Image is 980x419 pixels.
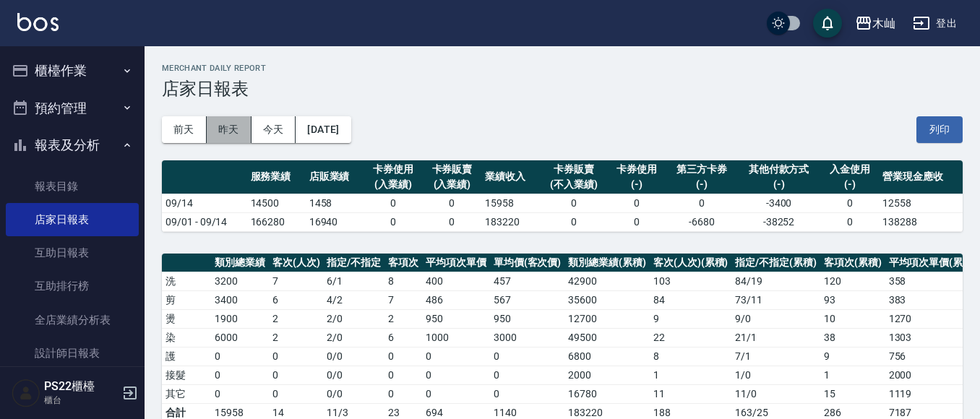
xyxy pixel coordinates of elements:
[423,194,481,212] td: 0
[564,272,650,290] td: 42900
[490,347,565,366] td: 0
[422,254,490,272] th: 平均項次單價
[849,9,901,38] button: 木屾
[650,309,732,328] td: 9
[306,194,364,212] td: 1458
[211,309,269,328] td: 1900
[669,162,733,177] div: 第三方卡券
[162,160,963,232] table: a dense table
[666,194,736,212] td: 0
[422,347,490,366] td: 0
[422,366,490,384] td: 0
[490,254,565,272] th: 單均價(客次價)
[490,290,565,309] td: 567
[269,272,324,290] td: 7
[364,212,423,231] td: 0
[17,13,59,31] img: Logo
[490,366,565,384] td: 0
[422,272,490,290] td: 400
[364,194,423,212] td: 0
[384,309,422,328] td: 2
[543,162,603,177] div: 卡券販賣
[384,366,422,384] td: 0
[879,160,963,194] th: 營業現金應收
[368,162,419,177] div: 卡券使用
[820,366,885,384] td: 1
[368,177,419,192] div: (入業績)
[162,272,211,290] td: 洗
[731,290,820,309] td: 73 / 11
[564,254,650,272] th: 類別總業績(累積)
[247,212,306,231] td: 166280
[737,212,820,231] td: -38252
[564,290,650,309] td: 35600
[650,272,732,290] td: 103
[6,337,139,370] a: 設計師日報表
[820,384,885,403] td: 15
[323,309,384,328] td: 2 / 0
[6,203,139,236] a: 店家日報表
[650,254,732,272] th: 客次(人次)(累積)
[211,366,269,384] td: 0
[490,272,565,290] td: 457
[423,212,481,231] td: 0
[211,328,269,347] td: 6000
[820,194,879,212] td: 0
[731,347,820,366] td: 7 / 1
[731,328,820,347] td: 21 / 1
[384,254,422,272] th: 客項次
[323,328,384,347] td: 2 / 0
[384,384,422,403] td: 0
[879,212,963,231] td: 138288
[6,269,139,303] a: 互助排行榜
[162,290,211,309] td: 剪
[6,170,139,203] a: 報表目錄
[481,160,540,194] th: 業績收入
[384,328,422,347] td: 6
[564,309,650,328] td: 12700
[6,236,139,269] a: 互助日報表
[731,366,820,384] td: 1 / 0
[564,384,650,403] td: 16780
[247,194,306,212] td: 14500
[820,309,885,328] td: 10
[650,328,732,347] td: 22
[269,254,324,272] th: 客次(人次)
[543,177,603,192] div: (不入業績)
[6,90,139,127] button: 預約管理
[564,366,650,384] td: 2000
[269,290,324,309] td: 6
[306,212,364,231] td: 16940
[737,194,820,212] td: -3400
[820,347,885,366] td: 9
[6,303,139,337] a: 全店業績分析表
[44,379,118,394] h5: PS22櫃檯
[269,366,324,384] td: 0
[481,194,540,212] td: 15958
[422,384,490,403] td: 0
[162,309,211,328] td: 燙
[564,328,650,347] td: 49500
[323,272,384,290] td: 6 / 1
[872,14,895,33] div: 木屾
[820,212,879,231] td: 0
[162,347,211,366] td: 護
[384,290,422,309] td: 7
[490,309,565,328] td: 950
[731,384,820,403] td: 11 / 0
[741,162,817,177] div: 其他付款方式
[162,328,211,347] td: 染
[426,177,478,192] div: (入業績)
[12,379,40,407] img: Person
[607,194,666,212] td: 0
[731,254,820,272] th: 指定/不指定(累積)
[162,384,211,403] td: 其它
[540,212,607,231] td: 0
[540,194,607,212] td: 0
[323,347,384,366] td: 0 / 0
[211,254,269,272] th: 類別總業績
[323,254,384,272] th: 指定/不指定
[650,290,732,309] td: 84
[252,116,296,143] button: 今天
[384,347,422,366] td: 0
